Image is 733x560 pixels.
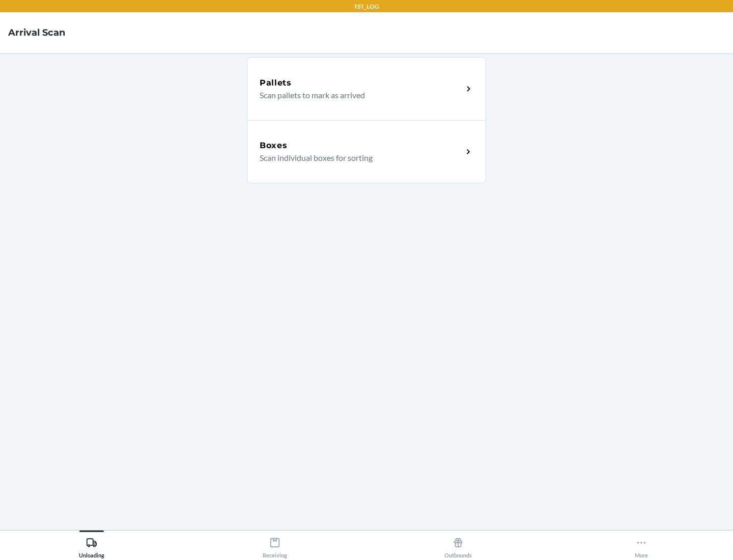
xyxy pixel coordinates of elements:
p: Scan pallets to mark as arrived [260,89,455,101]
button: More [550,530,733,558]
div: More [635,533,648,558]
div: Unloading [79,533,104,558]
p: TST_LOG [354,2,379,11]
h4: Arrival Scan [8,26,65,39]
div: Receiving [263,533,287,558]
h5: Pallets [260,77,292,89]
p: Scan individual boxes for sorting [260,152,455,164]
button: Receiving [183,530,366,558]
a: BoxesScan individual boxes for sorting [247,120,486,183]
a: PalletsScan pallets to mark as arrived [247,57,486,120]
button: Outbounds [366,530,550,558]
h5: Boxes [260,139,288,152]
div: Outbounds [444,533,472,558]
